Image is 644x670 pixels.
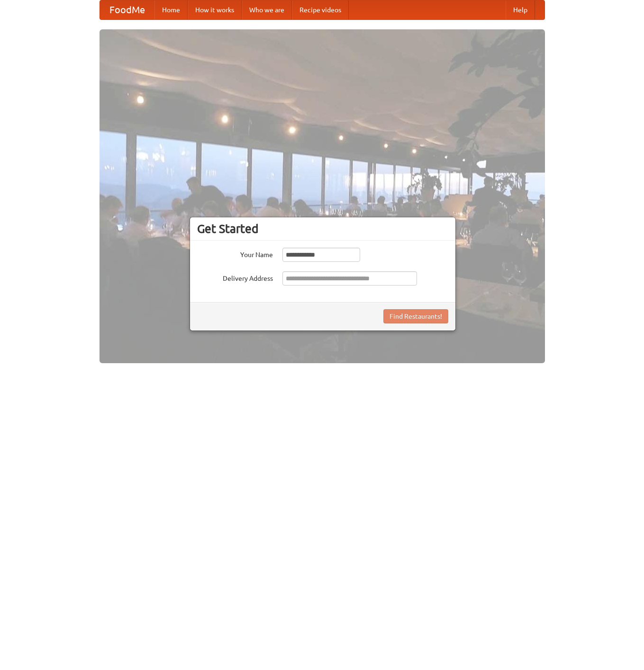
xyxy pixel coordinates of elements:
[154,0,188,19] a: Home
[383,309,448,323] button: Find Restaurants!
[188,0,242,19] a: How it works
[197,248,273,259] label: Your Name
[506,0,535,19] a: Help
[197,271,273,283] label: Delivery Address
[100,0,154,19] a: FoodMe
[197,222,448,236] h3: Get Started
[242,0,292,19] a: Who we are
[292,0,349,19] a: Recipe videos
